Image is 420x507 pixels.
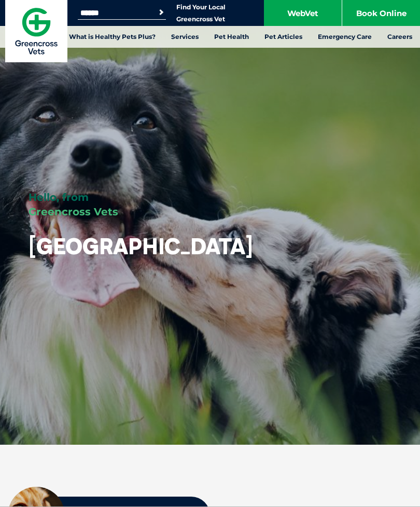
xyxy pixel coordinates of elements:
h1: [GEOGRAPHIC_DATA] [29,235,253,258]
a: Pet Articles [257,26,310,48]
a: What is Healthy Pets Plus? [61,26,163,48]
span: Greencross Vets [29,205,118,218]
span: Hello, from [29,191,89,203]
a: Pet Health [206,26,257,48]
a: Emergency Care [310,26,380,48]
a: Careers [380,26,420,48]
a: Services [163,26,206,48]
button: Search [156,7,166,18]
a: Find Your Local Greencross Vet [176,3,226,23]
